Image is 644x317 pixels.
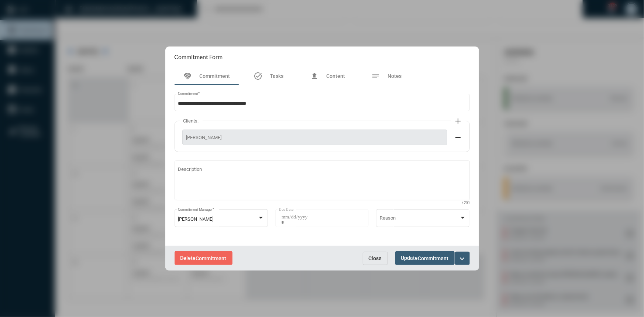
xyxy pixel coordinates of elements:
span: Delete [180,255,227,261]
mat-icon: add [454,117,463,125]
span: Close [369,255,382,261]
mat-hint: / 200 [462,201,470,205]
span: Notes [388,73,402,79]
mat-icon: expand_more [458,254,467,263]
mat-icon: handshake [183,72,192,80]
label: Clients: [180,118,203,124]
span: Tasks [270,73,283,79]
mat-icon: remove [454,133,463,142]
span: Commitment [200,73,230,79]
button: DeleteCommitment [175,251,233,265]
span: [PERSON_NAME] [186,135,443,140]
mat-icon: task_alt [254,72,262,80]
h2: Commitment Form [175,53,223,60]
button: Close [363,252,388,265]
span: Commitment [196,255,227,261]
span: Content [326,73,345,79]
span: Update [401,255,449,261]
span: Commitment [418,255,449,261]
mat-icon: file_upload [310,72,319,80]
span: [PERSON_NAME] [178,216,213,222]
mat-icon: notes [372,72,380,80]
button: UpdateCommitment [395,251,455,265]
